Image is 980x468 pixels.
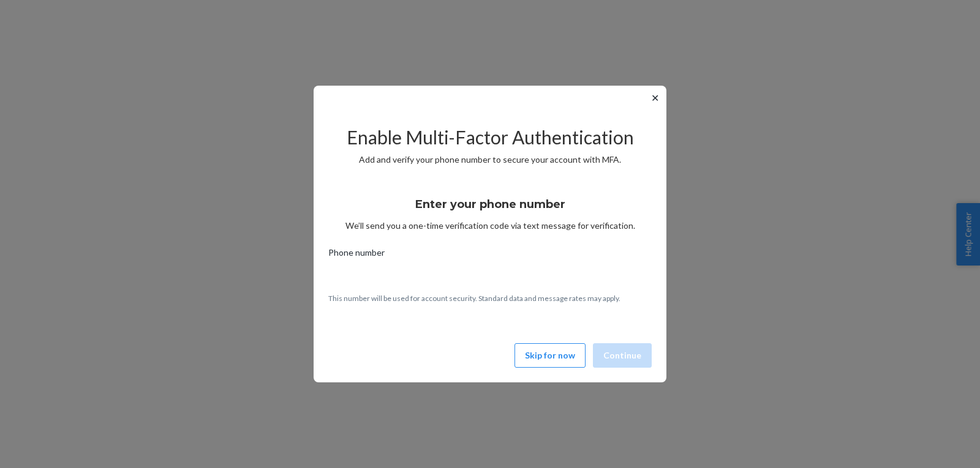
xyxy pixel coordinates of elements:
[328,127,652,147] h2: Enable Multi-Factor Authentication
[328,187,652,232] div: We’ll send you a one-time verification code via text message for verification.
[328,247,385,264] span: Phone number
[415,196,565,212] h3: Enter your phone number
[593,343,652,368] button: Continue
[328,293,652,303] p: This number will be used for account security. Standard data and message rates may apply.
[649,91,661,105] button: ✕
[328,154,652,166] p: Add and verify your phone number to secure your account with MFA.
[514,343,586,368] button: Skip for now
